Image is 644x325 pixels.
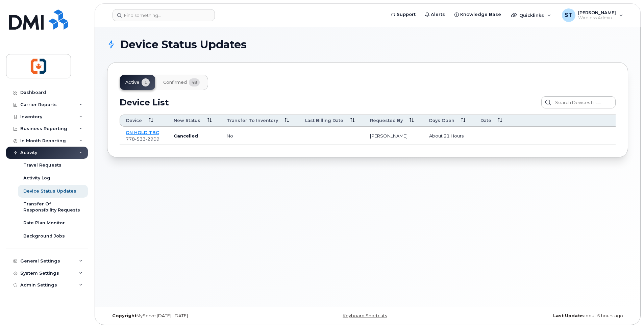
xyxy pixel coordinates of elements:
div: about 5 hours ago [454,313,628,319]
span: 48 [189,78,200,86]
div: MyServe [DATE]–[DATE] [107,313,281,319]
td: about 21 hours [423,127,474,145]
span: 2909 [146,136,159,142]
span: Requested By [370,118,403,124]
td: no [221,127,299,145]
input: Search Devices List... [541,96,616,108]
span: Transfer to inventory [227,118,278,124]
a: Keyboard Shortcuts [343,313,387,318]
a: ON HOLD TBC [126,130,159,135]
span: 533 [135,136,146,142]
span: Last Billing Date [305,118,343,124]
strong: Last Update [553,313,583,318]
span: 778 [126,136,159,142]
span: Date [480,118,491,124]
span: Device [126,118,142,124]
span: New Status [174,118,200,124]
span: Days Open [429,118,454,124]
td: Cancelled [168,127,220,145]
strong: Copyright [112,313,137,318]
span: Confirmed [163,80,187,85]
h2: Device List [120,97,169,107]
td: [PERSON_NAME] [364,127,423,145]
span: Device Status Updates [120,40,247,50]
